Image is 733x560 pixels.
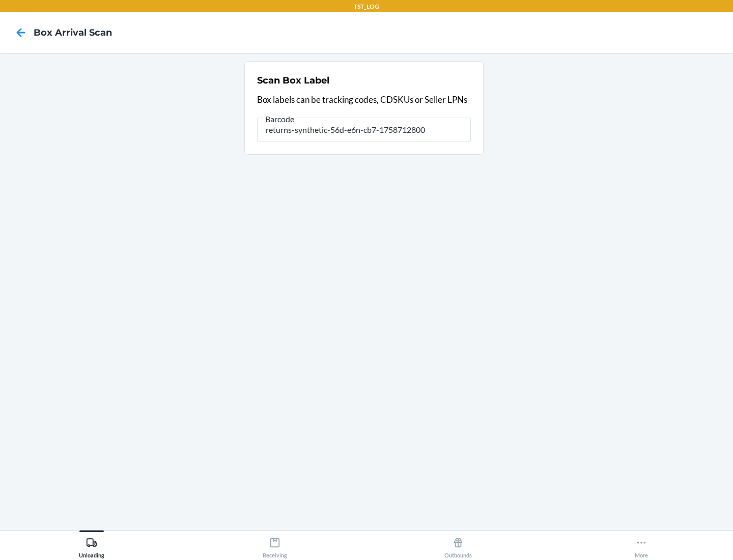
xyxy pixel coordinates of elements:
button: More [550,530,733,558]
button: Outbounds [366,530,550,558]
div: Outbounds [444,533,472,558]
div: Unloading [79,533,104,558]
p: Box labels can be tracking codes, CDSKUs or Seller LPNs [257,93,471,106]
button: Receiving [183,530,366,558]
input: Barcode [257,118,471,142]
h2: Scan Box Label [257,74,329,87]
div: Receiving [263,533,287,558]
span: Barcode [264,114,296,124]
div: More [635,533,648,558]
p: TST_LOG [354,2,379,11]
h4: Box Arrival Scan [34,26,112,39]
